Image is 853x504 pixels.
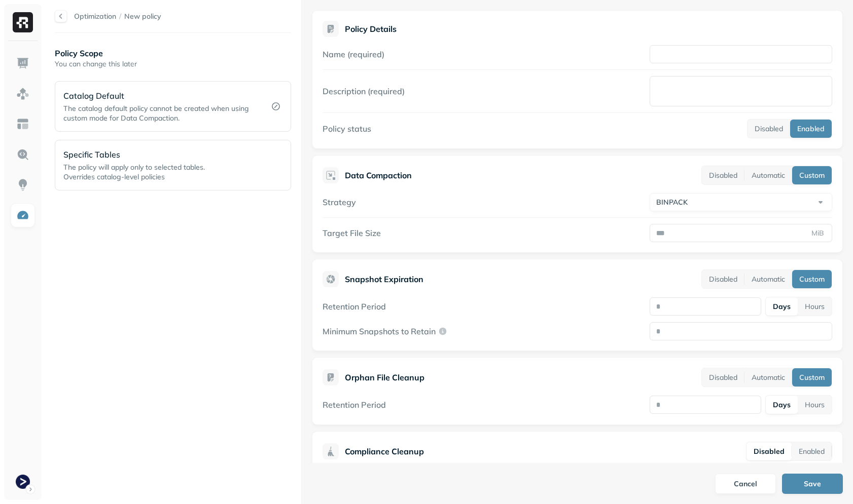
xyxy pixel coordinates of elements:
button: Automatic [744,368,792,386]
button: Disabled [702,270,744,288]
button: Days [766,297,798,316]
p: You can change this later [55,59,291,69]
label: Retention Period [323,301,386,312]
button: Hours [798,297,832,316]
p: Orphan File Cleanup [345,371,424,383]
img: Ryft [13,12,33,32]
img: Optimization [16,209,29,222]
button: Days [766,396,798,414]
img: Dashboard [16,57,29,70]
div: Specific TablesThe policy will apply only to selected tables.Overrides catalog-level policies [55,140,291,190]
p: Specific Tables [63,148,252,161]
p: Compliance Cleanup [345,445,424,457]
button: Enabled [790,120,832,138]
label: Retention Period [323,400,386,410]
img: Query Explorer [16,148,29,161]
span: Overrides catalog-level policies [63,172,165,181]
label: Strategy [323,197,356,207]
button: Disabled [702,368,744,386]
button: Custom [792,166,832,184]
button: Custom [792,368,832,386]
p: Policy Details [345,24,397,34]
img: Insights [16,178,29,191]
label: Name (required) [323,49,384,59]
button: Automatic [744,270,792,288]
button: Disabled [747,442,792,460]
button: Automatic [744,166,792,184]
p: Snapshot Expiration [345,273,423,285]
button: Enabled [792,442,832,460]
p: Minimum Snapshots to Retain [323,326,436,336]
img: Terminal [16,475,30,489]
button: Disabled [748,120,790,138]
p: Data Compaction [345,169,412,181]
img: Assets [16,87,29,100]
button: Save [782,474,843,494]
label: Policy status [323,124,371,134]
button: Disabled [702,166,744,184]
button: Cancel [715,474,776,494]
label: Description (required) [323,86,405,96]
span: The catalog default policy cannot be created when using custom mode for Data Compaction. [63,104,249,123]
button: Custom [792,270,832,288]
label: Target File Size [323,228,381,238]
nav: breadcrumb [74,12,161,21]
img: Asset Explorer [16,118,29,131]
span: The policy will apply only to selected tables. [63,163,205,172]
p: Catalog Default [63,90,258,102]
span: New policy [124,12,161,21]
p: Optimization [74,12,116,21]
p: Policy Scope [55,47,291,59]
p: / [119,12,121,21]
button: Hours [798,396,832,414]
div: Catalog DefaultThe catalog default policy cannot be created when using custom mode for Data Compa... [55,81,291,132]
